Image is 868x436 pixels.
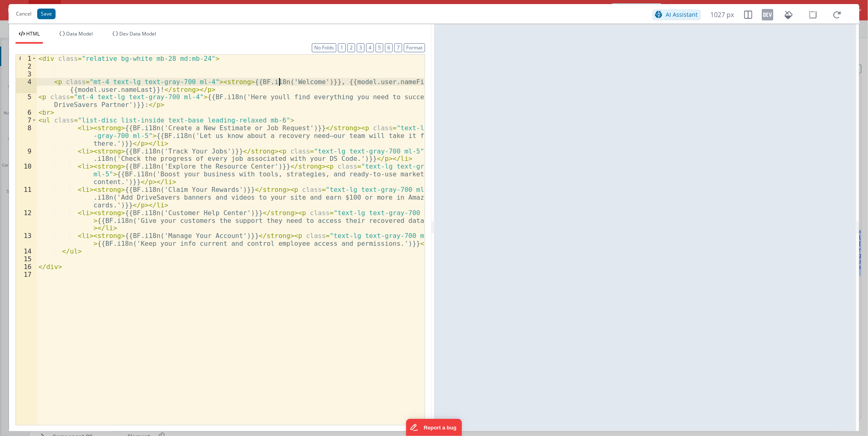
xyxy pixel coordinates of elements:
div: 14 [16,247,37,255]
div: 12 [16,209,37,232]
div: 9 [16,147,37,163]
div: 3 [16,70,37,78]
div: 6 [16,109,37,116]
button: Save [37,9,56,19]
div: 17 [16,271,37,278]
div: 16 [16,263,37,271]
div: 1 [16,55,37,62]
div: 10 [16,162,37,186]
span: HTML [26,30,40,37]
div: 5 [16,93,37,109]
div: 7 [16,116,37,124]
div: 11 [16,186,37,209]
span: AI Assistant [666,11,698,18]
button: AI Assistant [653,9,701,20]
span: Data Model [66,30,93,37]
span: Dev Data Model [119,30,156,37]
div: 15 [16,255,37,263]
button: 7 [394,43,402,52]
button: 2 [347,43,355,52]
button: 4 [366,43,374,52]
button: 1 [338,43,346,52]
div: 13 [16,232,37,247]
div: 8 [16,124,37,147]
button: Format [404,43,425,52]
iframe: Marker.io feedback button [406,419,462,436]
button: Cancel [12,8,36,20]
div: 4 [16,78,37,93]
button: 3 [357,43,365,52]
button: 5 [376,43,383,52]
button: 6 [385,43,393,52]
div: 2 [16,62,37,70]
button: No Folds [312,43,336,52]
span: 1027 px [711,10,734,20]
